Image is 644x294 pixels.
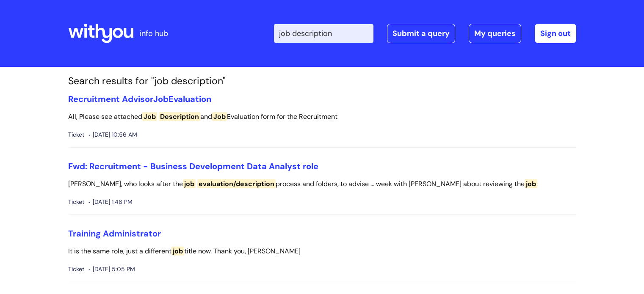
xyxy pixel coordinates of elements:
[88,197,133,207] span: [DATE] 1:46 PM
[140,27,168,40] p: info hub
[68,245,576,258] p: It is the same role, just a different title now. Thank you, [PERSON_NAME]
[159,112,200,121] span: Description
[68,129,84,140] span: Ticket
[142,112,157,121] span: Job
[88,264,135,275] span: [DATE] 5:05 PM
[68,111,576,123] p: All, Please see attached and Evaluation form for the Recruitment
[469,24,521,43] a: My queries
[153,93,169,104] span: Job
[68,264,84,275] span: Ticket
[68,178,576,190] p: [PERSON_NAME], who looks after the process and folders, to advise ... week with [PERSON_NAME] abo...
[88,129,137,140] span: [DATE] 10:56 AM
[68,228,161,239] a: Training Administrator
[68,197,84,207] span: Ticket
[535,24,576,43] a: Sign out
[525,179,537,188] span: job
[197,179,276,188] span: evaluation/description
[68,93,211,104] a: Recruitment AdvisorJobEvaluation
[68,75,576,87] h1: Search results for "job description"
[274,24,576,43] div: | -
[68,161,318,172] a: Fwd: Recruitment - Business Development Data Analyst role
[212,112,227,121] span: Job
[387,24,455,43] a: Submit a query
[171,247,184,256] span: job
[183,179,196,188] span: job
[274,24,373,43] input: Search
